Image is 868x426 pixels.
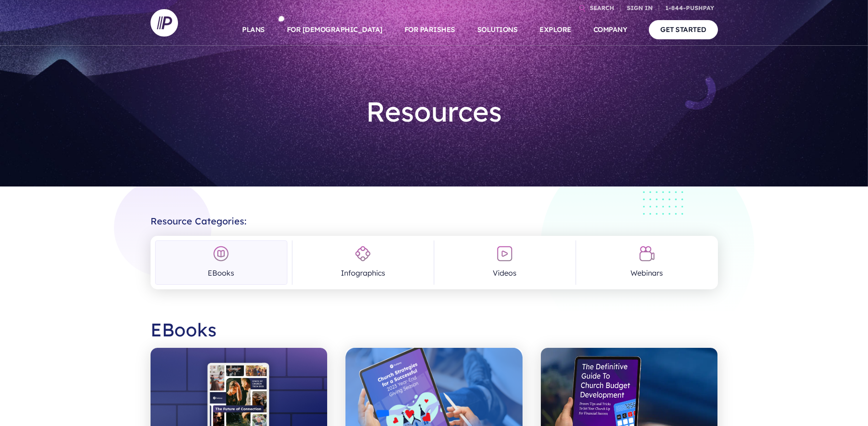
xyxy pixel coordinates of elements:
[213,245,229,262] img: EBooks Icon
[242,14,265,46] a: PLANS
[151,311,718,348] h2: EBooks
[477,14,518,46] a: SOLUTIONS
[639,245,655,262] img: Webinars Icon
[496,245,513,262] img: Videos Icon
[439,240,571,285] a: Videos
[355,245,371,262] img: Infographics Icon
[155,240,287,285] a: EBooks
[404,14,455,46] a: FOR PARISHES
[581,240,713,285] a: Webinars
[649,20,718,39] a: GET STARTED
[151,208,718,227] h2: Resource Categories:
[297,240,429,285] a: Infographics
[300,88,569,135] h1: Resources
[287,14,383,46] a: FOR [DEMOGRAPHIC_DATA]
[539,14,571,46] a: EXPLORE
[593,14,627,46] a: COMPANY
